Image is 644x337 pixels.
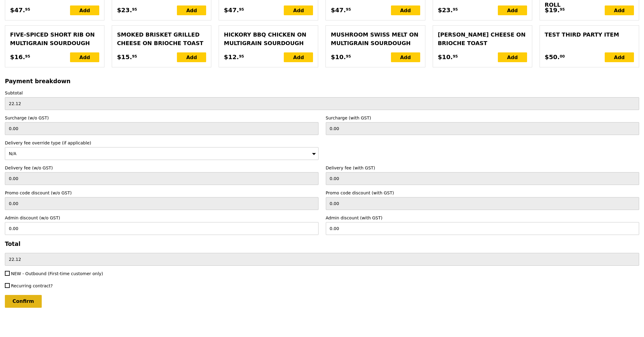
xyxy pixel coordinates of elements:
div: Add [70,52,99,62]
h3: Payment breakdown [5,78,639,84]
span: $23. [117,5,132,15]
span: $16. [10,52,25,62]
div: Mushroom Swiss Melt on Multigrain Sourdough [331,30,420,48]
div: Add [177,5,206,15]
span: $10. [438,52,453,62]
div: Add [498,5,527,15]
div: Add [70,5,99,15]
span: 95 [132,54,137,59]
span: N/A [9,151,16,156]
span: NEW - Outbound (First-time customer only) [11,271,103,276]
span: $47. [224,5,239,15]
label: Delivery fee (w/o GST) [5,165,318,171]
span: 95 [239,7,244,12]
span: 95 [346,7,351,12]
div: Five‑spiced Short Rib on Multigrain Sourdough [10,30,99,48]
input: Confirm [5,295,42,308]
label: Admin discount (with GST) [326,215,639,221]
label: Promo code discount (w/o GST) [5,190,318,196]
div: Add [177,52,206,62]
label: Surcharge (with GST) [326,115,639,121]
label: Subtotal [5,90,639,96]
div: Add [284,5,313,15]
span: 95 [25,7,30,12]
span: $47. [331,5,346,15]
div: Add [605,5,634,15]
span: 95 [346,54,351,59]
div: Add [284,52,313,62]
span: 95 [453,54,458,59]
span: $15. [117,52,132,62]
input: Recurring contract? [5,283,10,288]
span: 95 [132,7,137,12]
div: Add [605,52,634,62]
span: $23. [438,5,453,15]
span: $50. [545,52,560,62]
span: 95 [560,7,565,12]
span: 95 [25,54,30,59]
div: Smoked Brisket Grilled Cheese on Brioche Toast [117,30,206,48]
label: Delivery fee (with GST) [326,165,639,171]
div: [PERSON_NAME] Cheese on Brioche Toast [438,30,527,48]
label: Admin discount (w/o GST) [5,215,318,221]
span: $19. [545,5,560,15]
label: Delivery fee override type (if applicable) [5,140,318,146]
span: 95 [239,54,244,59]
span: 00 [560,54,565,59]
div: Add [391,5,420,15]
label: Surcharge (w/o GST) [5,115,318,121]
span: $10. [331,52,346,62]
input: NEW - Outbound (First-time customer only) [5,271,10,276]
div: Add [498,52,527,62]
span: 95 [453,7,458,12]
span: Recurring contract? [11,283,53,288]
h3: Total [5,241,639,247]
label: Promo code discount (with GST) [326,190,639,196]
div: Hickory BBQ Chicken on Multigrain Sourdough [224,30,313,48]
div: Add [391,52,420,62]
div: Test third party item [545,30,634,39]
span: $47. [10,5,25,15]
span: $12. [224,52,239,62]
